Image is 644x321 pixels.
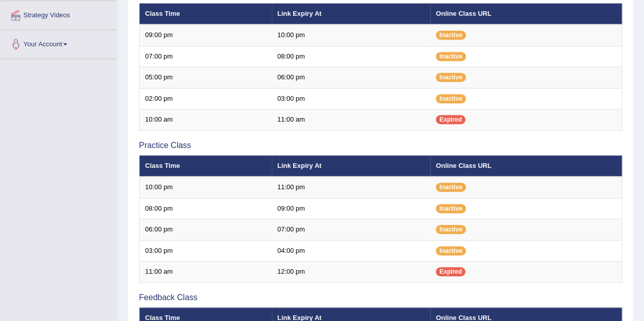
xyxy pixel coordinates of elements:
th: Link Expiry At [272,155,431,177]
td: 07:00 pm [139,46,272,67]
td: 11:00 am [272,109,431,131]
td: 10:00 pm [272,24,431,46]
span: Inactive [436,183,466,192]
span: Inactive [436,52,466,61]
span: Inactive [436,31,466,40]
td: 12:00 pm [272,261,431,283]
h3: Feedback Class [139,293,622,302]
span: Inactive [436,225,466,234]
span: Expired [436,115,465,124]
span: Inactive [436,246,466,255]
a: Your Account [1,30,117,55]
td: 06:00 pm [139,219,272,241]
th: Class Time [139,155,272,177]
td: 10:00 pm [139,177,272,198]
span: Inactive [436,73,466,82]
span: Inactive [436,204,466,213]
span: Expired [436,267,465,276]
h3: Practice Class [139,141,622,150]
a: Strategy Videos [1,1,117,26]
td: 10:00 am [139,109,272,131]
td: 07:00 pm [272,219,431,241]
td: 05:00 pm [139,67,272,89]
td: 04:00 pm [272,240,431,261]
th: Link Expiry At [272,3,431,24]
td: 11:00 pm [272,177,431,198]
span: Inactive [436,94,466,103]
th: Class Time [139,3,272,24]
th: Online Class URL [430,155,622,177]
td: 02:00 pm [139,88,272,109]
td: 09:00 pm [139,24,272,46]
td: 08:00 pm [272,46,431,67]
td: 06:00 pm [272,67,431,89]
td: 03:00 pm [272,88,431,109]
td: 08:00 pm [139,198,272,219]
th: Online Class URL [430,3,622,24]
td: 11:00 am [139,261,272,283]
td: 03:00 pm [139,240,272,261]
td: 09:00 pm [272,198,431,219]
